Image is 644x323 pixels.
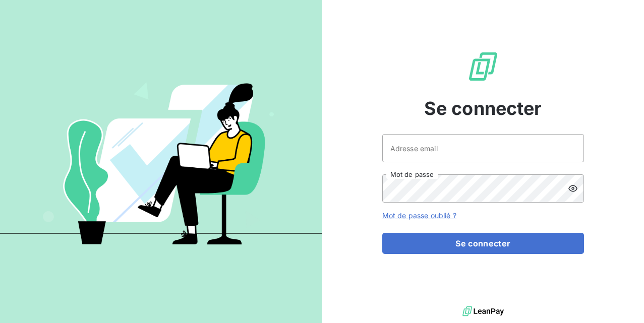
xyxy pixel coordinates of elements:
[467,50,499,83] img: Logo LeanPay
[462,304,504,319] img: logo
[382,134,584,162] input: placeholder
[424,95,542,122] span: Se connecter
[382,233,584,254] button: Se connecter
[382,211,456,220] a: Mot de passe oublié ?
